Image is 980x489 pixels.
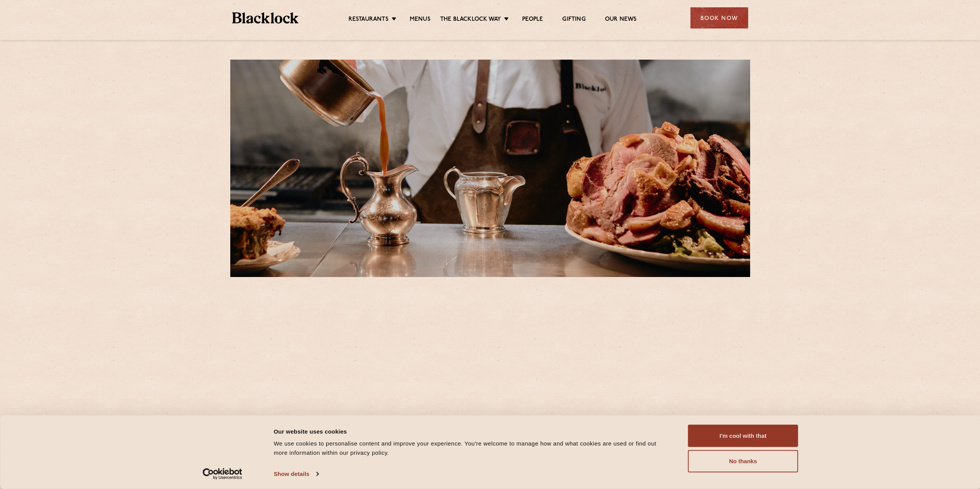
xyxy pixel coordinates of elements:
[688,450,798,472] button: No thanks
[274,439,671,457] div: We use cookies to personalise content and improve your experience. You're welcome to manage how a...
[688,425,798,447] button: I'm cool with that
[274,427,671,436] div: Our website uses cookies
[562,16,585,24] a: Gifting
[440,16,501,24] a: The Blacklock Way
[522,16,543,24] a: People
[274,468,318,480] a: Show details
[690,7,748,28] div: Book Now
[232,12,299,23] img: BL_Textured_Logo-footer-cropped.svg
[189,468,256,480] a: Usercentrics Cookiebot - opens in a new window
[410,16,431,24] a: Menus
[348,16,389,24] a: Restaurants
[605,16,637,24] a: Our News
